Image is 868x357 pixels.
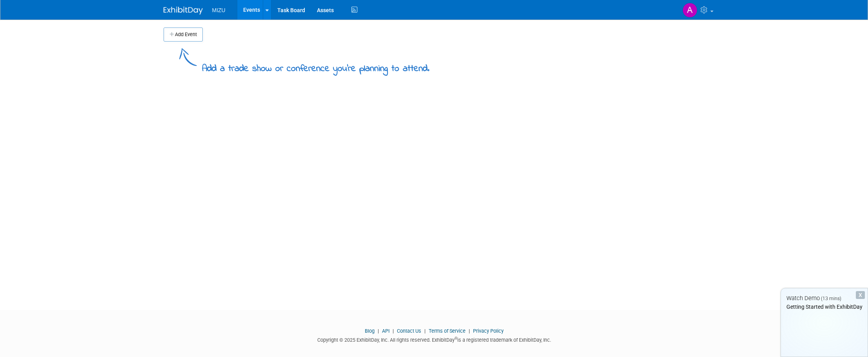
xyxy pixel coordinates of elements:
img: Aaron Redford [682,3,697,18]
span: MIZU [212,7,226,13]
sup: ® [455,336,457,341]
a: API [382,328,389,334]
span: | [376,328,381,334]
div: Dismiss [856,291,865,299]
span: | [422,328,428,334]
div: Watch Demo [781,294,868,302]
a: Privacy Policy [473,328,504,334]
img: ExhibitDay [164,7,203,15]
span: | [467,328,472,334]
div: Getting Started with ExhibitDay [781,303,868,311]
div: Add a trade show or conference you're planning to attend. [202,56,429,76]
span: | [391,328,396,334]
span: (13 mins) [821,296,841,301]
a: Terms of Service [429,328,466,334]
a: Blog [365,328,375,334]
a: Contact Us [397,328,421,334]
button: Add Event [164,27,203,42]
